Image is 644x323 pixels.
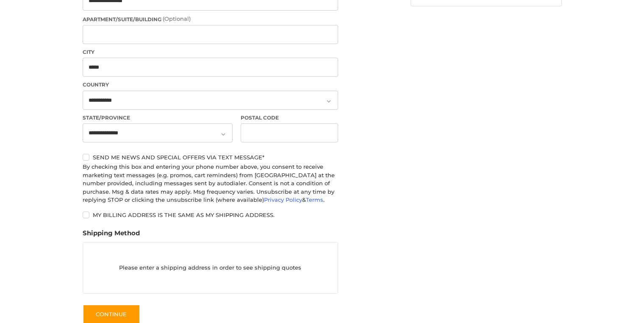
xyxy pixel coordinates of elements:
[83,81,338,89] label: Country
[83,15,338,23] label: Apartment/Suite/Building
[163,15,191,22] small: (Optional)
[83,163,338,204] div: By checking this box and entering your phone number above, you consent to receive marketing text ...
[83,212,338,218] label: My billing address is the same as my shipping address.
[241,114,338,122] label: Postal Code
[83,228,140,242] legend: Shipping Method
[83,154,338,161] label: Send me news and special offers via text message*
[83,114,233,122] label: State/Province
[264,196,302,203] a: Privacy Policy
[83,260,338,276] p: Please enter a shipping address in order to see shipping quotes
[83,48,338,56] label: City
[306,196,323,203] a: Terms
